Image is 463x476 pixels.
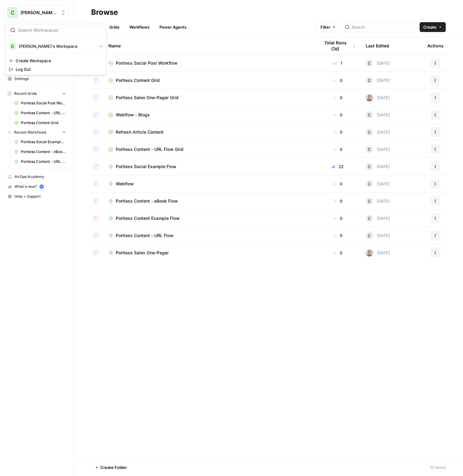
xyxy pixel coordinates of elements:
div: [DATE] [366,94,390,101]
div: [DATE] [366,180,390,188]
span: C [368,181,371,187]
div: [DATE] [366,59,390,67]
div: [DATE] [366,232,390,239]
span: C [368,112,371,118]
a: Grids [106,22,123,32]
a: Settings [5,74,69,84]
div: 0 [320,215,356,221]
div: [DATE] [366,197,390,205]
span: Portless Social Example Flow [116,163,176,170]
div: Actions [427,37,444,54]
a: Refresh Article Content [108,129,310,135]
span: C [368,232,371,239]
div: Last Edited [366,37,389,54]
span: Portless Content Grid [21,120,66,126]
a: Portless Content - URL Flow Grid [11,108,69,118]
a: Portless Content - eBook Flow [108,198,310,204]
span: Webflow [116,181,134,187]
span: Portless Content - eBook Flow [116,198,178,204]
span: Portless Content - URL Flow Grid [21,110,66,116]
span: Portless Content - eBook Flow [21,149,66,155]
div: [DATE] [366,77,390,84]
span: Recent Grids [14,91,37,96]
a: Power Agents [156,22,190,32]
a: Webflow - Blogs [108,112,310,118]
a: All [91,22,103,32]
span: Settings [14,76,66,82]
div: [DATE] [366,111,390,119]
a: Portless Social Post Workflow [108,60,310,66]
span: Help + Support [14,194,66,199]
a: Portless Content - URL Flow [11,157,69,167]
div: Browse [91,7,118,17]
span: [PERSON_NAME]'s Workspace [19,43,95,49]
div: [DATE] [366,128,390,136]
span: AirOps Academy [14,174,66,180]
span: Portless Sales One-Pager [116,250,169,256]
span: C [368,163,371,170]
div: [DATE] [366,163,390,170]
button: What's new? 5 [5,182,69,192]
div: Workspace: Chris's Workspace [5,23,107,75]
div: 12 Items [430,464,446,470]
button: Recent Grids [5,89,69,98]
a: Portless Sales One-Pager [108,250,310,256]
div: 0 [320,77,356,83]
a: Portless Sales One-Pager Grid [108,95,310,101]
a: Log Out [6,65,105,74]
span: Portless Content - URL Flow [116,232,174,239]
a: Portless Social Example Flow [108,163,310,170]
button: Create [420,22,446,32]
a: Portless Content - URL Flow [108,232,310,239]
img: 4yfsw5nbgnjndjxiclp0c6s77hvk [366,249,373,256]
a: Portless Content Grid [108,77,310,83]
a: Webflow [108,181,310,187]
span: Portless Content - URL Flow Grid [116,146,183,152]
span: C [11,43,14,49]
div: Name [108,37,310,54]
span: Portless Sales One-Pager Grid [116,95,179,101]
a: Workflows [126,22,153,32]
span: [PERSON_NAME]'s Workspace [21,10,58,16]
div: 0 [320,181,356,187]
span: Portless Content - URL Flow [21,159,66,164]
a: 5 [39,184,44,189]
div: [DATE] [366,146,390,153]
a: Create Workspace [6,56,105,65]
div: What's new? [5,182,68,191]
div: Total Runs (7d) [320,37,356,54]
div: [DATE] [366,215,390,222]
span: C [368,198,371,204]
a: Portless Social Post Workflow [11,98,69,108]
a: Portless Content Example Flow [108,215,310,221]
a: Portless Content - URL Flow Grid [108,146,310,152]
span: Portless Social Post Workflow [21,100,66,106]
span: Create [423,24,437,30]
span: C [368,146,371,152]
span: Webflow - Blogs [116,112,150,118]
span: C [368,77,371,83]
button: Recent Workflows [5,128,69,137]
div: [DATE] [366,249,390,256]
button: Workspace: Chris's Workspace [5,5,69,20]
a: Portless Content - eBook Flow [11,147,69,157]
div: 0 [320,129,356,135]
span: Filter [320,24,330,30]
button: Help + Support [5,192,69,201]
div: 0 [320,232,356,239]
input: Search [352,24,414,30]
span: Recent Workflows [14,130,46,135]
span: Portless Social Example Flow [21,139,66,145]
button: Filter [316,22,340,32]
a: Portless Content Grid [11,118,69,128]
div: 0 [320,112,356,118]
span: Log Out [16,66,100,72]
div: 0 [320,250,356,256]
span: Portless Social Post Workflow [116,60,178,66]
span: Portless Content Example Flow [116,215,180,221]
a: Portless Social Example Flow [11,137,69,147]
span: Refresh Article Content [116,129,163,135]
text: 5 [41,185,42,188]
a: AirOps Academy [5,172,69,182]
div: 1 [320,60,356,66]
